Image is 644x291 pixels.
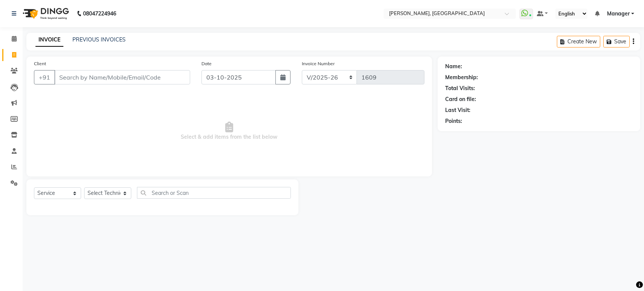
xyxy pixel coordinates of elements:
[19,3,71,24] img: logo
[607,10,630,18] span: Manager
[445,63,462,70] div: Name:
[445,95,476,103] div: Card on file:
[72,36,126,43] a: PREVIOUS INVOICES
[445,84,475,92] div: Total Visits:
[54,70,190,84] input: Search by Name/Mobile/Email/Code
[557,36,600,47] button: Create New
[445,117,462,125] div: Points:
[35,33,63,47] a: INVOICE
[201,60,212,67] label: Date
[34,60,46,67] label: Client
[137,187,291,199] input: Search or Scan
[445,74,478,81] div: Membership:
[445,106,470,114] div: Last Visit:
[34,70,55,84] button: +91
[603,36,630,47] button: Save
[302,60,335,67] label: Invoice Number
[83,3,116,24] b: 08047224946
[34,93,424,169] span: Select & add items from the list below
